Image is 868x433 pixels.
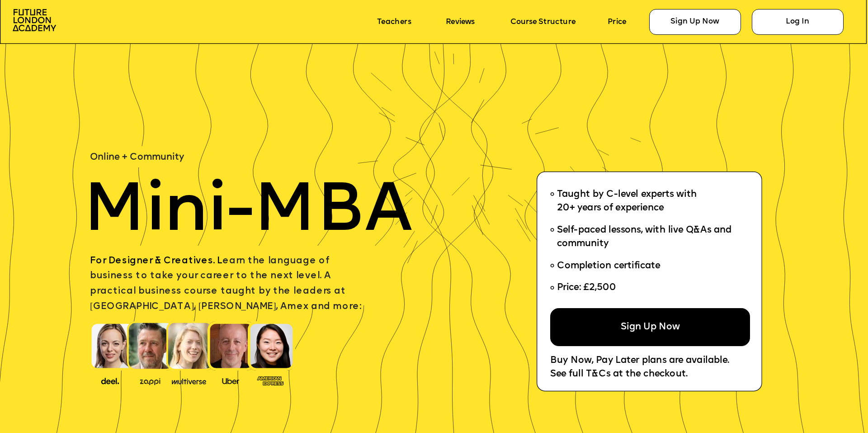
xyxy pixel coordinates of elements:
span: For Designer & Creatives. L [90,257,222,266]
img: image-99cff0b2-a396-4aab-8550-cf4071da2cb9.png [214,376,248,385]
span: Buy Now, Pay Later plans are available. [550,356,729,365]
span: Completion certificate [557,261,660,271]
img: image-b2f1584c-cbf7-4a77-bbe0-f56ae6ee31f2.png [133,376,167,385]
span: Mini-MBA [83,179,412,247]
span: Self-paced lessons, with live Q&As and community [557,225,734,248]
img: image-b7d05013-d886-4065-8d38-3eca2af40620.png [169,375,209,385]
span: Online + Community [90,152,184,162]
span: Price: £2,500 [557,283,616,293]
a: Reviews [446,18,475,26]
img: image-aac980e9-41de-4c2d-a048-f29dd30a0068.png [13,9,56,31]
span: Taught by C-level experts with 20+ years of experience [557,190,697,213]
img: image-388f4489-9820-4c53-9b08-f7df0b8d4ae2.png [93,375,127,385]
span: See full T&Cs at the checkout. [550,369,688,379]
a: Course Structure [510,18,576,26]
a: Teachers [377,18,411,26]
img: image-93eab660-639c-4de6-957c-4ae039a0235a.png [254,374,288,386]
span: earn the language of business to take your career to the next level. A practical business course ... [90,257,361,312]
a: Price [608,18,626,26]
